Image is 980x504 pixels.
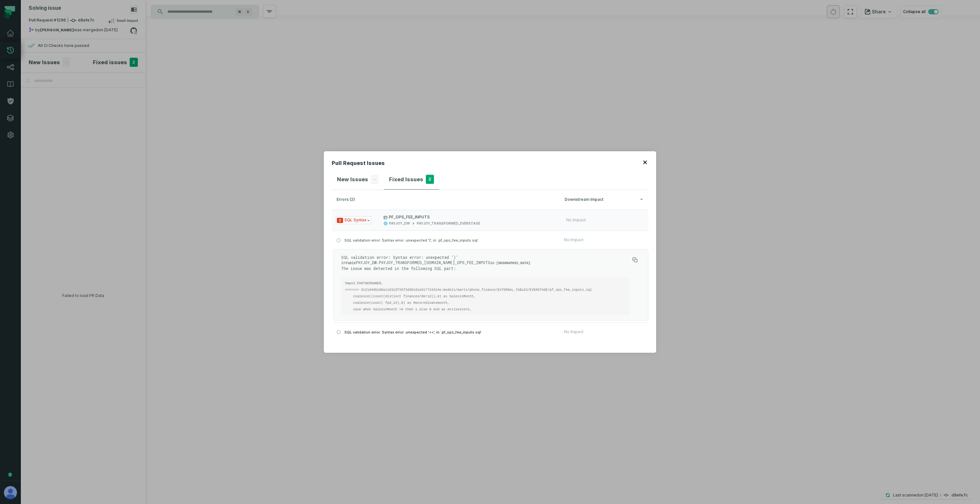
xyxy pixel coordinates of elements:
span: Issue Type [336,216,372,224]
code: Table [346,261,356,265]
span: SQL validation error: Syntax error: unexpected ')', in `pf_ops_fee_inputs.sql` [344,238,479,242]
div: SQL validation error: Syntax error: unexpected ')', in `pf_ops_fee_inputs.sql`No Impact [333,249,648,321]
div: errors (2) [337,197,561,202]
code: hmpo2.PARTNEROWNER, >>>>>>> 9121d48b18ba110315f35f3dd91d1e917734324e:models/marts/phone_finance/E... [345,281,592,311]
span: 2 [426,175,434,184]
code: in [GEOGRAPHIC_DATA] [490,261,530,265]
button: Issue TypePF_OPS_FEE_INPUTSPAYJOY_DWPAYJOY_TRANSFORMED_EVERSTAGENo Impact [332,210,648,230]
div: PAYJOY_DW [389,221,410,226]
button: errors (2)Downstream Impact [337,197,643,202]
span: SQL validation error: Syntax error: unexpected '<<', in `pf_ops_fee_inputs.sql` [344,330,482,334]
h2: Pull Request Issues [332,159,385,170]
span: - [371,175,379,184]
div: No Impact [566,217,586,223]
div: No Impact [564,329,584,334]
div: errors (2)Downstream Impact [332,210,648,345]
button: SQL validation error: Syntax error: unexpected ')', in `pf_ops_fee_inputs.sql`No Impact [333,230,648,249]
div: Downstream Impact [565,197,643,202]
span: Severity [337,218,343,223]
p: SQL validation error: Syntax error: unexpected ')' in PAYJOY_DW.PAYJOY_TRANSFORMED_[DOMAIN_NAME]_... [341,255,630,271]
div: Issue TypePF_OPS_FEE_INPUTSPAYJOY_DWPAYJOY_TRANSFORMED_EVERSTAGENo Impact [332,230,648,341]
h4: New Issues [337,175,368,183]
div: PAYJOY_TRANSFORMED_EVERSTAGE [417,221,480,226]
p: PF_OPS_FEE_INPUTS [383,215,555,220]
button: SQL validation error: Syntax error: unexpected '<<', in `pf_ops_fee_inputs.sql`No Impact [333,322,648,341]
div: No Impact [564,237,584,243]
h4: Fixed Issues [389,175,423,183]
